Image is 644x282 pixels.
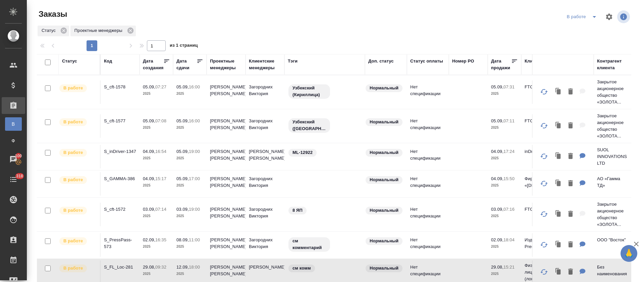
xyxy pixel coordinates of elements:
[292,85,326,98] p: Узбекский (Кириллица)
[37,9,67,19] span: Заказы
[63,207,83,214] p: В работе
[189,118,200,123] p: 16:00
[246,203,284,226] td: Загородних Виктория
[292,207,303,214] p: 8 ЯП
[12,173,27,179] span: 318
[143,124,170,131] p: 2025
[491,118,503,123] p: 05.09,
[63,238,83,244] p: В работе
[246,114,284,138] td: Загородних Виктория
[370,149,398,156] p: Нормальный
[491,237,503,242] p: 02.09,
[491,176,503,181] p: 04.09,
[536,175,552,192] button: Обновить
[104,84,136,90] p: S_cft-1578
[176,265,189,270] p: 12.09,
[365,264,404,273] div: Статус по умолчанию для стандартных заказов
[176,213,203,219] p: 2025
[503,237,515,242] p: 18:04
[525,175,557,189] p: Фирма «[DEMOGRAPHIC_DATA]»
[407,203,449,226] td: Нет спецификации
[5,117,22,131] a: В
[552,150,565,163] button: Клонировать
[207,145,246,168] td: [PERSON_NAME] [PERSON_NAME]
[176,155,203,162] p: 2025
[176,58,197,71] div: Дата сдачи
[525,206,557,213] p: FTC
[370,176,398,183] p: Нормальный
[565,119,576,133] button: Удалить
[207,172,246,196] td: [PERSON_NAME] [PERSON_NAME]
[143,155,170,162] p: 2025
[288,148,362,157] div: ML-12922
[2,171,25,188] a: 318
[597,147,629,167] p: SUOL INNOVATIONS LTD
[59,264,97,273] div: Выставляет ПМ после принятия заказа от КМа
[503,118,515,123] p: 07:11
[503,207,515,212] p: 07:16
[370,265,398,272] p: Нормальный
[8,121,18,127] span: В
[59,84,97,93] div: Выставляет ПМ после принятия заказа от КМа
[189,207,200,212] p: 19:00
[536,237,552,253] button: Обновить
[525,118,557,124] p: FTC
[176,182,203,189] p: 2025
[536,84,552,100] button: Обновить
[207,80,246,104] td: [PERSON_NAME] [PERSON_NAME]
[370,207,398,214] p: Нормальный
[246,172,284,196] td: Загородних Виктория
[63,85,83,91] p: В работе
[597,58,629,71] div: Контрагент клиента
[623,246,635,260] span: 🙏
[525,84,557,90] p: FTC
[176,84,189,89] p: 05.09,
[176,124,203,131] p: 2025
[59,175,97,185] div: Выставляет ПМ после принятия заказа от КМа
[63,149,83,156] p: В работе
[503,176,515,181] p: 15:50
[5,134,22,148] a: Ф
[189,265,200,270] p: 18:00
[143,271,170,277] p: 2025
[207,203,246,226] td: [PERSON_NAME] [PERSON_NAME]
[491,207,503,212] p: 03.09,
[38,26,69,36] div: Статус
[74,27,125,34] p: Проектные менеджеры
[597,264,629,277] p: Без наименования
[70,26,136,36] div: Проектные менеджеры
[246,145,284,168] td: [PERSON_NAME] [PERSON_NAME]
[59,118,97,127] div: Выставляет ПМ после принятия заказа от КМа
[288,237,362,252] div: см комментарий
[249,58,281,71] div: Клиентские менеджеры
[525,237,557,250] p: Издательство PressPass
[576,150,589,163] button: Для КМ: https://indriver.atlassian.net/browse/ML-12922
[288,264,362,273] div: см комм
[565,85,576,99] button: Удалить
[143,176,155,181] p: 04.09,
[210,58,242,71] div: Проектные менеджеры
[155,265,166,270] p: 09:32
[176,118,189,123] p: 05.09,
[176,243,203,250] p: 2025
[365,84,404,93] div: Статус по умолчанию для стандартных заказов
[576,177,589,191] button: Для КМ: 04.09. - только каз
[491,213,518,219] p: 2025
[491,58,511,71] div: Дата продажи
[491,90,518,97] p: 2025
[189,237,200,242] p: 11:00
[503,265,515,270] p: 15:21
[104,148,136,155] p: S_inDriver-1347
[536,206,552,222] button: Обновить
[189,149,200,154] p: 19:00
[407,114,449,138] td: Нет спецификации
[143,237,155,242] p: 02.09,
[63,119,83,125] p: В работе
[370,119,398,125] p: Нормальный
[552,177,565,191] button: Клонировать
[597,79,629,106] p: Закрытое акционерное общество «ЗОЛОТА...
[104,237,136,250] p: S_PressPass-573
[59,237,97,246] div: Выставляет ПМ после принятия заказа от КМа
[365,175,404,185] div: Статус по умолчанию для стандартных заказов
[565,238,576,252] button: Удалить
